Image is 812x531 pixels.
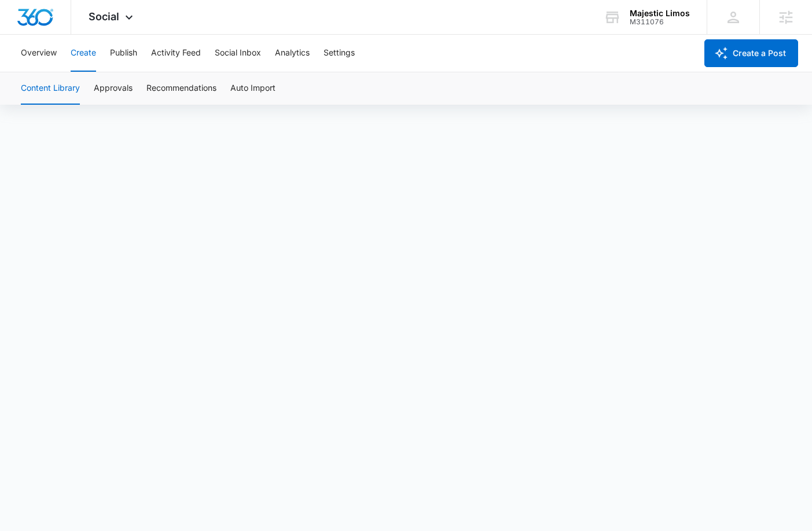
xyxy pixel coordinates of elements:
button: Create [71,35,96,72]
button: Analytics [275,35,310,72]
button: Overview [21,35,57,72]
button: Activity Feed [151,35,201,72]
button: Social Inbox [215,35,261,72]
button: Settings [324,35,355,72]
button: Content Library [21,72,80,105]
div: account id [630,18,690,26]
div: account name [630,9,690,18]
button: Recommendations [146,72,216,105]
span: Social [89,10,119,23]
button: Auto Import [230,72,275,105]
button: Approvals [94,72,133,105]
button: Create a Post [704,39,798,67]
button: Publish [110,35,137,72]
